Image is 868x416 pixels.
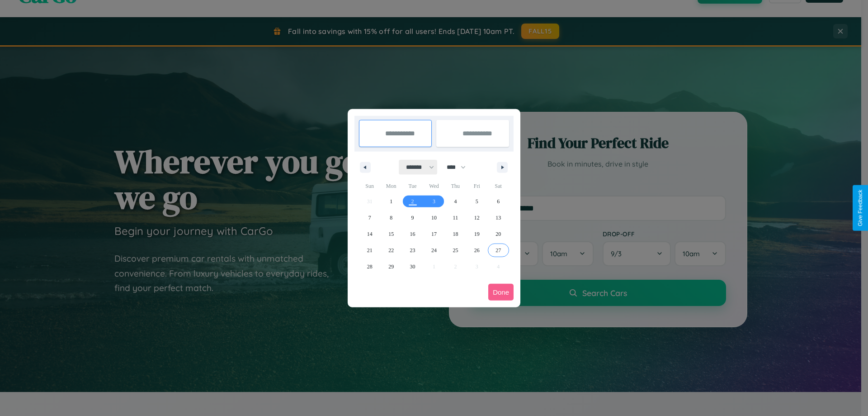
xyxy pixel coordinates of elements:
span: 17 [431,226,437,242]
button: 3 [423,193,444,210]
button: 22 [380,242,401,258]
span: 27 [495,242,501,258]
span: 15 [388,226,394,242]
button: 9 [402,210,423,226]
span: 10 [431,210,437,226]
button: 25 [445,242,466,258]
button: 26 [466,242,487,258]
button: 11 [445,210,466,226]
span: Sun [359,179,380,193]
button: Done [488,284,514,301]
span: 20 [495,226,501,242]
span: 24 [431,242,437,258]
span: 29 [388,258,394,275]
span: Fri [466,179,487,193]
button: 13 [488,210,509,226]
span: 13 [495,210,501,226]
span: 25 [453,242,458,258]
button: 5 [466,193,487,210]
span: 7 [368,210,371,226]
button: 15 [380,226,401,242]
span: 1 [390,193,392,210]
span: 11 [453,210,458,226]
button: 17 [423,226,444,242]
button: 23 [402,242,423,258]
span: Tue [402,179,423,193]
span: 14 [367,226,373,242]
div: Give Feedback [857,190,863,226]
button: 1 [380,193,401,210]
span: 30 [410,258,415,275]
button: 7 [359,210,380,226]
button: 20 [488,226,509,242]
span: 8 [390,210,392,226]
button: 18 [445,226,466,242]
button: 21 [359,242,380,258]
span: 2 [411,193,414,210]
button: 10 [423,210,444,226]
button: 12 [466,210,487,226]
button: 19 [466,226,487,242]
span: 18 [453,226,458,242]
span: 21 [367,242,373,258]
span: Mon [380,179,401,193]
button: 24 [423,242,444,258]
button: 16 [402,226,423,242]
button: 29 [380,258,401,275]
button: 4 [445,193,466,210]
span: 22 [388,242,394,258]
button: 2 [402,193,423,210]
span: 4 [454,193,457,210]
span: 26 [474,242,480,258]
span: Thu [445,179,466,193]
button: 30 [402,258,423,275]
span: 19 [474,226,480,242]
span: Wed [423,179,444,193]
button: 28 [359,258,380,275]
span: 6 [497,193,500,210]
button: 8 [380,210,401,226]
span: 28 [367,258,373,275]
button: 14 [359,226,380,242]
span: 16 [410,226,415,242]
span: 3 [433,193,435,210]
span: Sat [488,179,509,193]
button: 27 [488,242,509,258]
span: 9 [411,210,414,226]
span: 12 [474,210,480,226]
span: 23 [410,242,415,258]
span: 5 [476,193,478,210]
button: 6 [488,193,509,210]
